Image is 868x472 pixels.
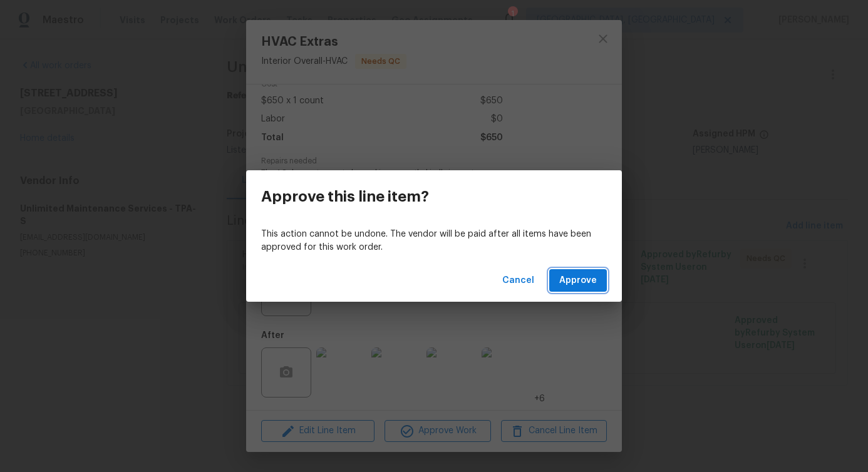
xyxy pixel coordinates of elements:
p: This action cannot be undone. The vendor will be paid after all items have been approved for this... [261,228,607,254]
h3: Approve this line item? [261,188,429,205]
button: Approve [549,269,607,292]
span: Approve [559,273,597,289]
span: Cancel [502,273,534,289]
button: Cancel [497,269,539,292]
